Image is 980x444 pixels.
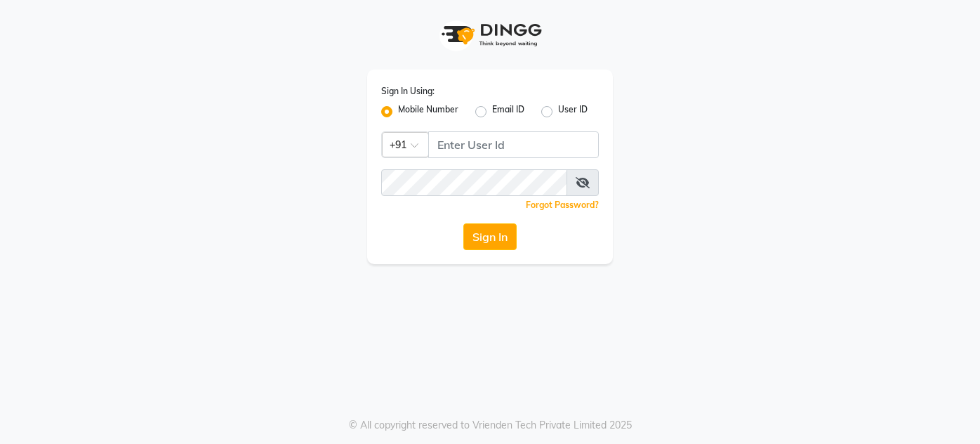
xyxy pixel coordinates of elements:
[558,103,588,120] label: User ID
[492,103,524,120] label: Email ID
[463,223,517,250] button: Sign In
[381,169,567,196] input: Username
[428,131,599,158] input: Username
[434,14,546,55] img: logo1.svg
[526,200,599,210] a: Forgot Password?
[381,85,435,98] label: Sign In Using:
[398,103,458,120] label: Mobile Number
